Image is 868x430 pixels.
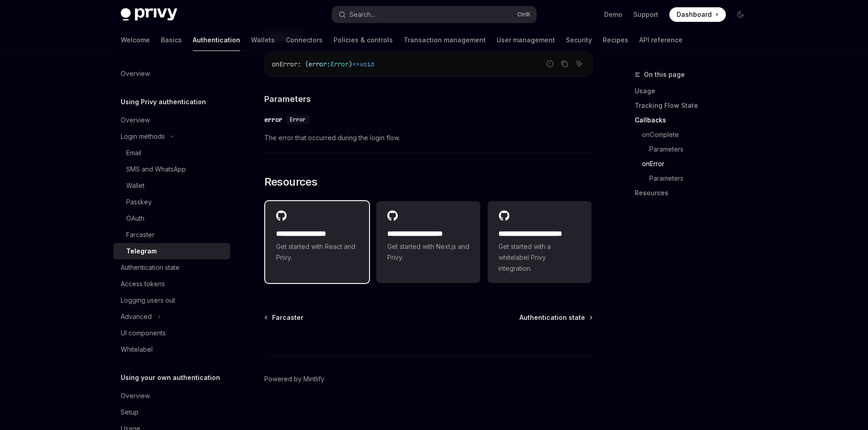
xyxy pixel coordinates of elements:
[635,84,755,98] a: Usage
[126,229,154,240] div: Farcaster
[113,243,230,259] a: Telegram
[121,295,175,306] div: Logging users out
[113,227,230,243] a: Farcaster
[126,180,144,191] div: Wallet
[121,8,177,21] img: dark logo
[121,96,206,107] h5: Using Privy authentication
[113,194,230,210] a: Passkey
[113,161,230,177] a: SMS and WhatsApp
[559,58,570,70] button: Copy the contents from the code block
[519,313,592,322] a: Authentication state
[387,241,469,263] span: Get started with Next.js and Privy.
[113,404,230,420] a: Setup
[264,374,324,384] a: Powered by Mintlify
[733,7,748,22] button: Toggle dark mode
[573,58,585,70] button: Ask AI
[635,127,755,142] a: onComplete
[644,69,685,80] span: On this page
[126,197,152,207] div: Passkey
[126,246,157,257] div: Telegram
[635,113,755,127] a: Callbacks
[121,344,153,355] div: Whitelabel
[498,241,580,274] span: Get started with a whitelabel Privy integration.
[113,309,230,325] button: Toggle Advanced section
[633,10,658,19] a: Support
[544,58,556,70] button: Report incorrect code
[635,171,755,186] a: Parameters
[272,313,303,322] span: Farcaster
[121,29,150,51] a: Welcome
[603,29,628,51] a: Recipes
[113,128,230,145] button: Toggle Login methods section
[519,313,585,322] span: Authentication state
[349,60,352,68] span: )
[298,60,308,68] span: : (
[121,68,150,79] div: Overview
[121,262,180,273] div: Authentication state
[308,60,327,68] span: error
[360,60,374,68] span: void
[276,241,358,263] span: Get started with React and Privy.
[332,6,536,23] button: Open search
[286,29,323,51] a: Connectors
[121,407,139,418] div: Setup
[161,29,182,51] a: Basics
[113,66,230,82] a: Overview
[126,147,141,158] div: Email
[121,131,165,142] div: Login methods
[264,175,318,189] span: Resources
[121,278,165,289] div: Access tokens
[635,157,755,171] a: onError
[113,210,230,227] a: OAuth
[272,60,298,68] span: onError
[265,313,303,322] a: Farcaster
[635,142,755,157] a: Parameters
[330,60,349,68] span: Error
[121,390,150,401] div: Overview
[334,29,393,51] a: Policies & controls
[121,372,220,383] h5: Using your own authentication
[327,60,330,68] span: :
[349,9,375,20] div: Search...
[113,341,230,358] a: Whitelabel
[290,116,306,123] span: Error
[113,259,230,276] a: Authentication state
[113,112,230,128] a: Overview
[404,29,486,51] a: Transaction management
[113,292,230,309] a: Logging users out
[264,93,311,105] span: Parameters
[121,328,166,339] div: UI components
[604,10,622,19] a: Demo
[264,115,282,124] div: error
[113,388,230,404] a: Overview
[193,29,240,51] a: Authentication
[126,164,186,175] div: SMS and WhatsApp
[251,29,275,51] a: Wallets
[113,145,230,161] a: Email
[113,177,230,194] a: Wallet
[566,29,592,51] a: Security
[113,325,230,341] a: UI components
[113,276,230,292] a: Access tokens
[677,10,712,19] span: Dashboard
[126,213,144,224] div: OAuth
[264,132,593,143] span: The error that occurred during the login flow.
[639,29,683,51] a: API reference
[121,311,152,322] div: Advanced
[497,29,555,51] a: User management
[635,98,755,113] a: Tracking Flow State
[352,60,360,68] span: =>
[669,7,726,22] a: Dashboard
[635,186,755,200] a: Resources
[517,11,531,18] span: Ctrl K
[121,115,150,126] div: Overview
